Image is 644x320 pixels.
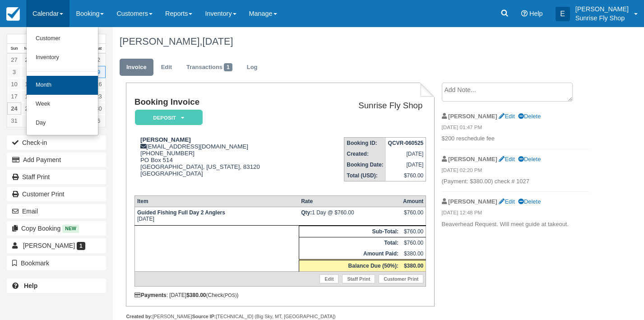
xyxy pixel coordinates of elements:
td: [DATE] [134,207,299,225]
button: Check-in [7,135,106,150]
th: Amount Paid: [299,248,401,260]
a: Customer Print [379,274,423,283]
a: 23 [92,90,106,102]
strong: $380.00 [186,292,206,298]
p: Sunrise Fly Shop [575,14,629,23]
a: Day [27,114,98,133]
a: 18 [21,90,35,102]
strong: Qty [301,209,312,216]
button: Add Payment [7,153,106,167]
span: [PERSON_NAME] [23,242,75,249]
span: New [62,225,79,232]
th: Mon [21,44,35,54]
p: [PERSON_NAME] [575,5,629,14]
th: Sat [92,44,106,54]
b: Help [24,282,37,289]
em: [DATE] 12:48 PM [442,209,589,219]
strong: [PERSON_NAME] [448,198,497,205]
img: checkfront-main-nav-mini-logo.png [6,7,20,21]
th: Amount [401,195,426,207]
a: 17 [7,90,21,102]
button: Bookmark [7,256,106,270]
strong: [PERSON_NAME] [448,113,497,120]
td: 1 Day @ $760.00 [299,207,401,225]
th: Total (USD): [344,170,386,181]
a: Edit [499,156,514,162]
em: Deposit [135,110,203,125]
td: $760.00 [401,237,426,248]
a: Week [27,95,98,114]
ul: Calendar [26,27,98,135]
a: Delete [518,113,541,120]
a: Inventory [27,48,98,67]
a: Customer Print [7,187,106,201]
a: Edit [320,274,338,283]
div: E [556,7,570,21]
th: Balance Due (50%): [299,260,401,271]
a: 4 [21,66,35,78]
div: [PERSON_NAME] [TECHNICAL_ID] (Big Sky, MT, [GEOGRAPHIC_DATA]) [126,313,435,320]
a: Help [7,278,106,293]
strong: $380.00 [404,263,423,269]
small: (POS) [223,292,237,298]
a: 28 [21,54,35,66]
p: Beaverhead Request. Will meet guide at takeout. [442,220,589,229]
a: Delete [518,198,541,205]
a: Month [27,76,98,95]
a: 30 [92,102,106,115]
div: : [DATE] (Check ) [134,292,426,298]
a: Delete [518,156,541,162]
a: 27 [7,54,21,66]
h1: Booking Invoice [134,97,311,107]
a: 24 [7,102,21,115]
strong: [PERSON_NAME] [448,156,497,162]
td: [DATE] [386,148,426,159]
strong: Created by: [126,314,153,319]
a: Invoice [120,59,153,76]
a: 11 [21,78,35,90]
a: 1 [21,115,35,127]
a: 31 [7,115,21,127]
a: Edit [154,59,179,76]
td: $760.00 [386,170,426,181]
span: [DATE] [202,36,233,47]
div: [EMAIL_ADDRESS][DOMAIN_NAME] [PHONE_NUMBER] PO Box 514 [GEOGRAPHIC_DATA], [US_STATE], 83120 [GEOG... [134,136,311,188]
a: 10 [7,78,21,90]
span: Help [529,10,543,17]
a: Deposit [134,109,199,126]
a: 3 [7,66,21,78]
th: Booking Date: [344,159,386,170]
th: Item [134,195,299,207]
th: Created: [344,148,386,159]
strong: [PERSON_NAME] [140,136,191,143]
em: [DATE] 02:20 PM [442,167,589,176]
a: Edit [499,198,514,205]
a: 16 [92,78,106,90]
a: Staff Print [342,274,375,283]
th: Sun [7,44,21,54]
span: 1 [224,63,232,71]
td: [DATE] [386,159,426,170]
strong: QCVR-060525 [388,140,424,146]
a: Transactions1 [180,59,239,76]
a: Customer [27,29,98,48]
a: 6 [92,115,106,127]
strong: Payments [134,292,167,298]
a: 25 [21,102,35,115]
th: Rate [299,195,401,207]
a: Edit [499,113,514,120]
em: [DATE] 01:47 PM [442,124,589,134]
button: Copy Booking New [7,221,106,236]
th: Sub-Total: [299,226,401,237]
button: Email [7,204,106,218]
a: Log [240,59,264,76]
h1: [PERSON_NAME], [120,36,589,47]
h2: Sunrise Fly Shop [314,101,422,111]
a: 2 [92,54,106,66]
th: Total: [299,237,401,248]
a: 9 [92,66,106,78]
td: $760.00 [401,226,426,237]
th: Booking ID: [344,138,386,149]
a: Staff Print [7,170,106,184]
strong: Guided Fishing Full Day 2 Anglers [137,209,225,216]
